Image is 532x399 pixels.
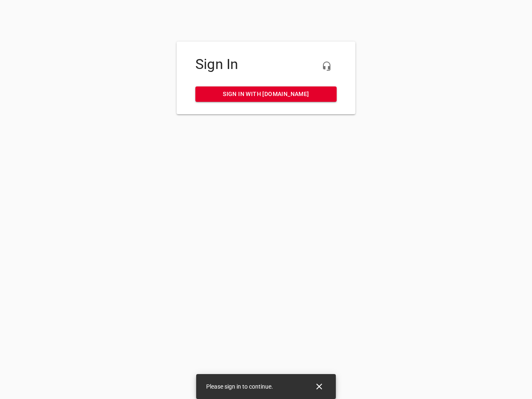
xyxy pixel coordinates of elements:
[317,56,337,76] button: Live Chat
[195,56,337,73] h4: Sign In
[195,86,337,102] a: Sign in with [DOMAIN_NAME]
[309,377,329,397] button: Close
[202,89,330,99] span: Sign in with [DOMAIN_NAME]
[206,383,273,390] span: Please sign in to continue.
